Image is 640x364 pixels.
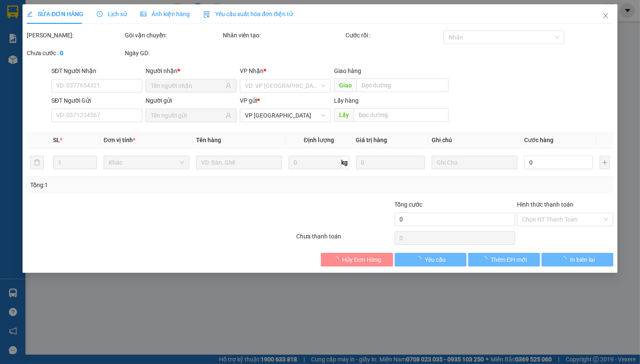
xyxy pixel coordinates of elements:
b: 0 [60,50,63,56]
span: user [225,112,231,118]
span: user [225,83,231,89]
input: Tên người gửi [151,111,224,120]
img: icon [203,11,210,18]
span: Hủy Đơn Hàng [342,255,381,264]
div: SĐT Người Nhận [51,66,142,76]
label: Hình thức thanh toán [517,201,573,208]
div: 0919955983 [7,48,93,60]
div: VP gửi [240,96,331,105]
input: 0 [356,156,424,169]
span: Yêu cầu xuất hóa đơn điện tử [203,11,293,17]
div: Ngày GD: [125,48,221,58]
span: loading [481,256,491,262]
span: Yêu cầu [424,255,445,264]
span: Định lượng [304,137,334,143]
input: VD: Bàn, Ghế [196,156,282,169]
div: 0398393986 [99,28,168,39]
div: Người nhận [146,66,236,76]
span: Lấy [334,108,354,122]
div: Tổng: 1 [30,180,247,190]
div: Chưa thanh toán [295,232,393,246]
span: close [602,12,609,19]
span: clock-circle [97,11,103,17]
div: Chưa cước : [27,48,123,58]
input: Ghi Chú [432,156,517,169]
span: loading [333,256,342,262]
input: Tên người nhận [151,81,224,90]
span: loading [415,256,424,262]
div: [PERSON_NAME] (6/14 ĐƯỜNG 3/4) [7,28,93,48]
span: In biên lai [570,255,595,264]
div: Gói vận chuyển: [125,31,221,40]
span: picture [140,11,146,17]
div: Cước rồi : [345,31,442,40]
span: CHƯ SÊ [112,39,158,54]
span: edit [27,11,33,17]
span: SL [53,137,60,143]
span: DĐ: [99,44,112,53]
button: Hủy Đơn Hàng [321,253,393,266]
span: SỬA ĐƠN HÀNG [27,11,83,17]
span: Lịch sử [97,11,127,17]
span: Thêm ĐH mới [491,255,527,264]
div: Người gửi [146,96,236,105]
div: Chư Sê [99,7,168,17]
div: Nhân viên tạo: [223,31,344,40]
th: Ghi chú [428,132,521,148]
span: Cước hàng [524,137,553,143]
div: THIẾT [99,17,168,28]
div: SĐT Người Gửi [51,96,142,105]
span: Khác [109,156,184,169]
button: In biên lai [542,253,613,266]
button: Close [594,4,618,28]
div: VP [GEOGRAPHIC_DATA] [7,7,93,28]
span: Tổng cước [394,201,422,208]
span: VP Nhận [240,67,264,74]
button: plus [600,156,610,169]
input: Dọc đường [354,108,449,122]
span: kg [340,156,349,169]
span: Gửi: [7,8,20,17]
span: Lấy hàng [334,97,359,104]
input: Dọc đường [356,78,449,92]
span: VP Đà Lạt [245,109,326,122]
span: loading [561,256,570,262]
span: Đơn vị tính [104,137,135,143]
button: Yêu cầu [394,253,466,266]
button: Thêm ĐH mới [468,253,540,266]
span: Ảnh kiện hàng [140,11,190,17]
span: Giao hàng [334,67,361,74]
span: Giao [334,78,356,92]
button: delete [30,156,44,169]
span: Tên hàng [196,137,221,143]
span: Giá trị hàng [356,137,387,143]
div: [PERSON_NAME]: [27,31,123,40]
span: Nhận: [99,8,120,17]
